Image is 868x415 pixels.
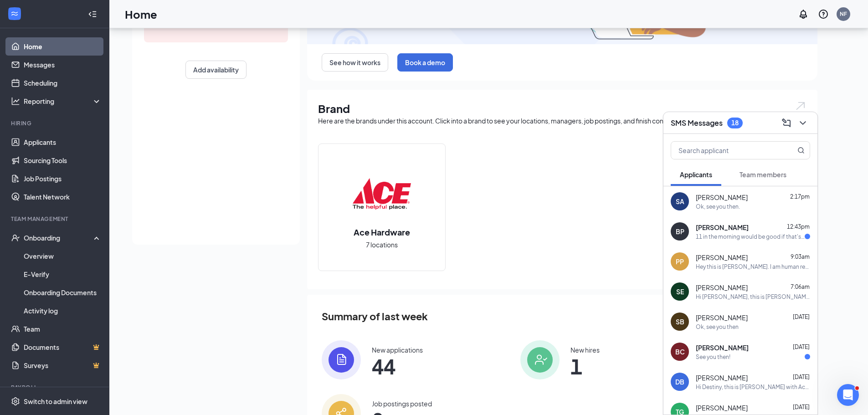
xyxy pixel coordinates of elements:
a: SurveysCrown [24,356,102,374]
span: Summary of last week [322,308,428,324]
span: [PERSON_NAME] [696,343,749,352]
h2: Ace Hardware [344,226,419,238]
h1: Home [125,6,157,22]
input: Search applicant [671,142,779,159]
svg: Analysis [11,97,20,106]
div: Team Management [11,215,100,223]
div: Ok, see you then. [696,203,740,210]
img: icon [520,340,560,379]
button: Add availability [185,61,247,79]
span: 7:06am [791,283,810,290]
svg: MagnifyingGlass [797,147,805,154]
button: ChevronDown [796,116,810,130]
span: [PERSON_NAME] [696,373,748,382]
a: Activity log [24,302,102,320]
a: Talent Network [24,188,102,206]
div: BP [676,227,684,236]
a: Scheduling [24,74,102,92]
img: Ace Hardware [353,164,411,223]
h3: SMS Messages [671,118,723,128]
span: [DATE] [793,374,810,380]
div: Ok, see you then [696,323,739,331]
span: 44 [372,358,423,374]
h1: Brand [318,101,806,116]
div: 18 [731,119,739,127]
span: [PERSON_NAME] [696,403,748,412]
button: ComposeMessage [779,116,794,130]
div: New hires [570,345,600,354]
a: Onboarding Documents [24,283,102,302]
svg: Settings [11,397,20,406]
a: Applicants [24,133,102,151]
div: Payroll [11,384,100,391]
div: Job postings posted [372,399,432,408]
a: Team [24,320,102,338]
div: Onboarding [24,233,94,242]
div: Reporting [24,97,102,106]
span: [PERSON_NAME] [696,283,748,292]
div: BC [675,347,685,356]
div: New applications [372,345,423,354]
div: Hiring [11,119,100,127]
span: 9:03am [791,253,810,260]
div: Hi Destiny, this is [PERSON_NAME] with Ace Hardware in [GEOGRAPHIC_DATA], would you be available ... [696,383,810,391]
div: Switch to admin view [24,397,87,406]
div: SA [676,197,684,206]
svg: QuestionInfo [818,9,829,20]
span: Team members [740,170,786,179]
div: SB [676,317,684,326]
span: 1 [570,358,600,374]
span: 7 locations [366,240,398,250]
a: E-Verify [24,265,102,283]
span: [PERSON_NAME] [696,313,748,322]
div: See you then! [696,353,730,361]
img: open.6027fd2a22e1237b5b06.svg [795,101,806,111]
a: Messages [24,56,102,74]
a: Job Postings [24,169,102,188]
button: Book a demo [397,53,453,72]
div: DB [675,377,684,386]
a: Sourcing Tools [24,151,102,169]
svg: ChevronDown [797,118,808,128]
a: DocumentsCrown [24,338,102,356]
span: [DATE] [793,313,810,320]
span: 2:17pm [790,193,810,200]
img: icon [322,340,361,379]
a: Overview [24,247,102,265]
div: Hi [PERSON_NAME], this is [PERSON_NAME] with Ace Hardware in [GEOGRAPHIC_DATA], would you be avai... [696,293,810,301]
svg: Collapse [88,10,97,19]
div: PP [676,257,684,266]
div: 11 in the morning would be good if that's okay? [696,233,805,241]
div: Here are the brands under this account. Click into a brand to see your locations, managers, job p... [318,116,806,125]
a: Home [24,37,102,56]
span: Applicants [680,170,712,179]
svg: Notifications [798,9,809,20]
span: [PERSON_NAME] [696,223,749,232]
svg: WorkstreamLogo [10,9,19,18]
span: [DATE] [793,343,810,350]
div: NF [840,10,847,18]
span: 12:43pm [787,223,810,230]
span: [PERSON_NAME] [696,253,748,262]
div: Hey this is [PERSON_NAME]. I am human resource/training coordinator for Tri-County Ace. I actuall... [696,263,810,271]
button: See how it works [322,53,388,72]
iframe: Intercom live chat [837,384,859,406]
div: SE [676,287,684,296]
svg: ComposeMessage [781,118,792,128]
span: [DATE] [793,404,810,410]
svg: UserCheck [11,233,20,242]
span: [PERSON_NAME] [696,193,748,202]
